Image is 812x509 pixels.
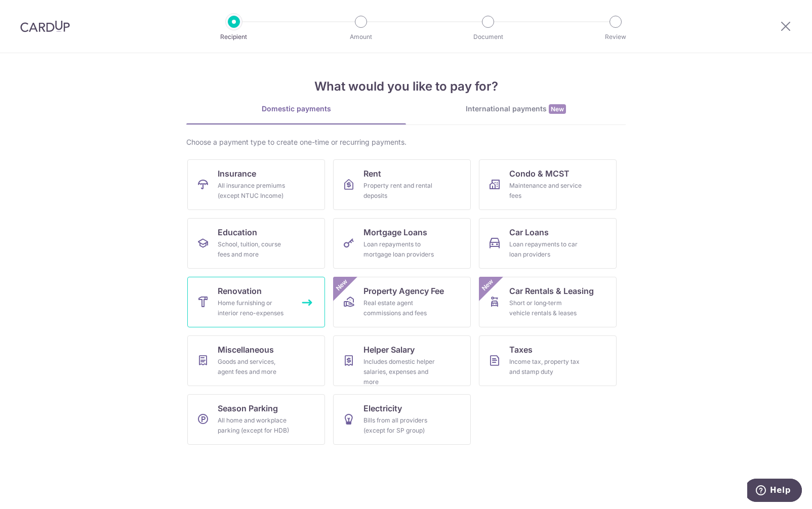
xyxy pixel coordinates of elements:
[333,394,471,445] a: ElectricityBills from all providers (except for SP group)
[509,285,594,297] span: Car Rentals & Leasing
[333,159,471,210] a: RentProperty rent and rental deposits
[218,226,257,238] span: Education
[186,77,626,96] h4: What would you like to pay for?
[218,357,291,377] div: Goods and services, agent fees and more
[479,218,617,269] a: Car LoansLoan repayments to car loan providers
[578,32,653,42] p: Review
[479,277,617,327] a: Car Rentals & LeasingShort or long‑term vehicle rentals & leasesNew
[218,285,262,297] span: Renovation
[186,137,626,147] div: Choose a payment type to create one-time or recurring payments.
[187,159,325,210] a: InsuranceAll insurance premiums (except NTUC Income)
[20,20,70,32] img: CardUp
[363,402,402,414] span: Electricity
[479,277,496,293] span: New
[196,32,271,42] p: Recipient
[509,226,549,238] span: Car Loans
[406,104,626,114] div: International payments
[218,402,278,414] span: Season Parking
[509,298,582,318] div: Short or long‑term vehicle rentals & leases
[333,277,471,327] a: Property Agency FeeReal estate agent commissions and feesNew
[333,335,471,386] a: Helper SalaryIncludes domestic helper salaries, expenses and more
[363,357,436,387] div: Includes domestic helper salaries, expenses and more
[509,344,533,356] span: Taxes
[549,104,566,114] span: New
[218,415,291,436] div: All home and workplace parking (except for HDB)
[218,239,291,260] div: School, tuition, course fees and more
[218,344,274,356] span: Miscellaneous
[363,344,415,356] span: Helper Salary
[363,298,436,318] div: Real estate agent commissions and fees
[363,285,444,297] span: Property Agency Fee
[363,226,427,238] span: Mortgage Loans
[509,239,582,260] div: Loan repayments to car loan providers
[334,277,350,293] span: New
[23,7,44,16] span: Help
[323,32,398,42] p: Amount
[479,335,617,386] a: TaxesIncome tax, property tax and stamp duty
[363,239,436,260] div: Loan repayments to mortgage loan providers
[479,159,617,210] a: Condo & MCSTMaintenance and service fees
[218,298,291,318] div: Home furnishing or interior reno-expenses
[509,167,570,180] span: Condo & MCST
[187,218,325,269] a: EducationSchool, tuition, course fees and more
[187,335,325,386] a: MiscellaneousGoods and services, agent fees and more
[509,357,582,377] div: Income tax, property tax and stamp duty
[333,218,471,269] a: Mortgage LoansLoan repayments to mortgage loan providers
[186,104,406,114] div: Domestic payments
[218,181,291,201] div: All insurance premiums (except NTUC Income)
[747,479,802,504] iframe: Opens a widget where you can find more information
[363,181,436,201] div: Property rent and rental deposits
[187,277,325,327] a: RenovationHome furnishing or interior reno-expenses
[363,167,381,180] span: Rent
[509,181,582,201] div: Maintenance and service fees
[451,32,525,42] p: Document
[363,415,436,436] div: Bills from all providers (except for SP group)
[187,394,325,445] a: Season ParkingAll home and workplace parking (except for HDB)
[218,167,256,180] span: Insurance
